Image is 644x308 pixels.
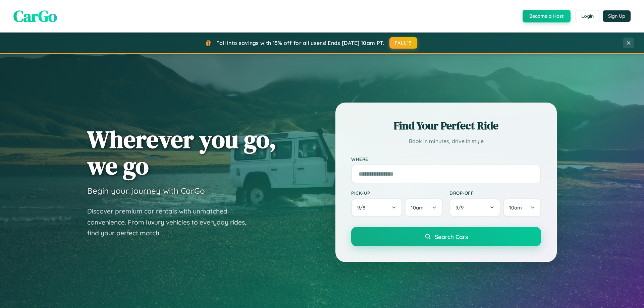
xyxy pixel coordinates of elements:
[357,204,369,211] span: 9 / 8
[87,206,255,239] p: Discover premium car rentals with unmatched convenience. From luxury vehicles to everyday rides, ...
[509,204,522,211] span: 10am
[389,37,418,49] button: FALL15
[449,190,541,196] label: Drop-off
[351,227,541,246] button: Search Cars
[87,126,276,179] h1: Wherever you go, we go
[503,198,541,217] button: 10am
[603,10,631,22] button: Sign Up
[351,118,541,133] h2: Find Your Perfect Ride
[405,198,443,217] button: 10am
[351,198,402,217] button: 9/8
[455,204,467,211] span: 9 / 9
[435,233,468,240] span: Search Cars
[523,10,571,22] button: Become a Host
[216,40,384,46] span: Fall into savings with 15% off for all users! Ends [DATE] 10am PT.
[576,10,599,22] button: Login
[351,136,541,146] p: Book in minutes, drive in style
[13,5,57,27] span: CarGo
[87,186,205,196] h3: Begin your journey with CarGo
[351,156,541,162] label: Where
[411,204,424,211] span: 10am
[449,198,500,217] button: 9/9
[351,190,443,196] label: Pick-up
